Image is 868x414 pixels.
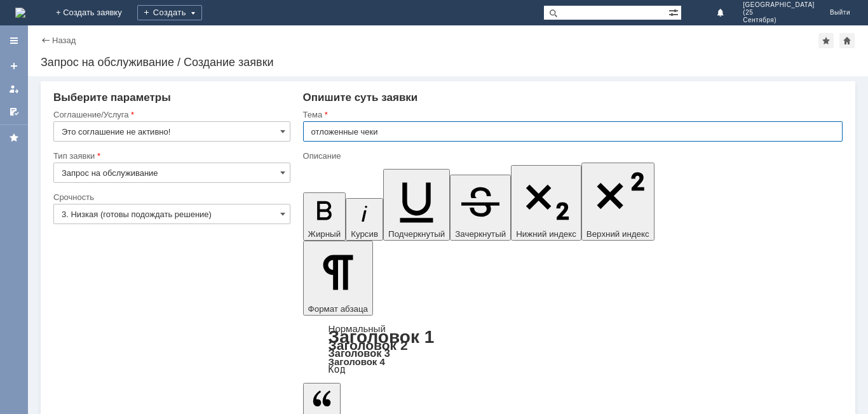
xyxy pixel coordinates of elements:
button: Зачеркнутый [450,175,511,241]
span: Жирный [308,229,341,239]
div: Срочность [53,193,288,201]
div: Создать [137,5,202,20]
a: Мои заявки [4,79,24,99]
a: Назад [52,36,76,45]
span: (25 [743,9,815,17]
button: Подчеркнутый [383,169,450,241]
a: Заголовок 3 [329,347,390,359]
span: Опишите суть заявки [303,91,418,103]
div: Соглашение/Услуга [53,110,288,119]
a: Заголовок 1 [329,327,435,347]
div: Запрос на обслуживание / Создание заявки [41,56,855,69]
button: Верхний индекс [581,163,654,241]
span: Зачеркнутый [455,229,506,239]
span: Расширенный поиск [668,6,681,18]
a: Мои согласования [4,102,24,122]
span: Верхний индекс [587,229,649,239]
button: Курсив [346,198,383,241]
div: Формат абзаца [303,324,843,374]
div: Описание [303,152,840,160]
div: Тип заявки [53,152,288,160]
span: [GEOGRAPHIC_DATA] [743,1,815,9]
span: Формат абзаца [308,304,368,314]
button: Формат абзаца [303,241,373,316]
a: Перейти на домашнюю страницу [15,8,25,18]
button: Жирный [303,192,346,241]
img: logo [15,8,25,18]
div: Тема [303,110,840,119]
a: Заголовок 4 [329,356,385,367]
button: Нижний индекс [511,165,581,241]
span: Курсив [351,229,378,239]
a: Создать заявку [4,56,24,76]
span: Нижний индекс [516,229,576,239]
div: Добавить в избранное [818,33,834,48]
span: Выберите параметры [53,91,171,103]
a: Код [329,364,346,375]
a: Заголовок 2 [329,338,408,352]
span: Подчеркнутый [388,229,445,239]
span: Сентября) [743,17,815,24]
a: Нормальный [329,323,386,334]
div: Сделать домашней страницей [839,33,855,48]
